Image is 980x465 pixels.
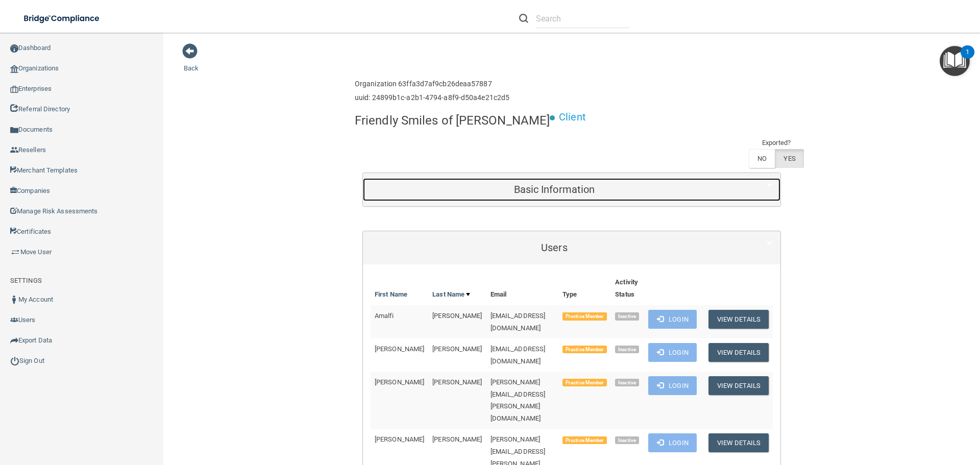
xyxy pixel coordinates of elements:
input: Search [536,9,629,28]
img: enterprise.0d942306.png [10,86,18,93]
span: Practice Member [562,379,607,387]
th: Type [558,272,611,305]
span: [PERSON_NAME] [432,435,482,443]
span: [PERSON_NAME][EMAIL_ADDRESS][PERSON_NAME][DOMAIN_NAME] [491,378,546,423]
a: Last Name [432,288,470,301]
h6: Organization 63ffa3d7af9cb26deaa57887 [355,80,509,88]
img: icon-users.e205127d.png [10,316,18,324]
img: ic-search.3b580494.png [519,14,528,23]
span: Amalfi [375,312,394,320]
img: icon-documents.8dae5593.png [10,126,18,134]
h5: Basic Information [371,184,738,195]
span: [EMAIL_ADDRESS][DOMAIN_NAME] [491,312,546,332]
img: ic_reseller.de258add.png [10,146,18,154]
h6: uuid: 24899b1c-a2b1-4794-a8f9-d50a4e21c2d5 [355,94,509,102]
label: SETTINGS [10,275,42,287]
span: Practice Member [562,436,607,445]
img: icon-export.b9366987.png [10,336,18,345]
a: Back [184,52,199,72]
button: View Details [708,310,769,329]
img: ic_dashboard_dark.d01f4a41.png [10,44,18,53]
span: [PERSON_NAME] [432,312,482,320]
button: Login [648,343,697,362]
iframe: Drift Widget Chat Controller [929,395,968,433]
th: Email [486,272,558,305]
span: Practice Member [562,312,607,321]
div: 1 [966,52,969,65]
span: [PERSON_NAME] [375,345,424,353]
span: Inactive [615,379,639,387]
h5: Users [371,242,738,253]
img: ic_user_dark.df1a06c3.png [10,296,18,304]
span: Inactive [615,436,639,445]
span: [PERSON_NAME] [432,378,482,386]
span: Practice Member [562,346,607,354]
button: Login [648,433,697,452]
img: bridge_compliance_login_screen.278c3ca4.svg [15,8,109,29]
label: NO [749,149,775,168]
button: View Details [708,433,769,452]
span: [PERSON_NAME] [375,378,424,386]
span: [PERSON_NAME] [432,345,482,353]
img: organization-icon.f8decf85.png [10,65,18,73]
button: View Details [708,376,769,395]
img: briefcase.64adab9b.png [10,247,20,257]
img: ic_power_dark.7ecde6b1.png [10,356,19,365]
h4: Friendly Smiles of [PERSON_NAME] [355,114,550,127]
button: Open Resource Center, 1 new notification [940,46,970,76]
span: [PERSON_NAME] [375,435,424,443]
span: Inactive [615,346,639,354]
a: Basic Information [371,178,773,201]
a: First Name [375,288,407,301]
span: Inactive [615,312,639,321]
button: View Details [708,343,769,362]
th: Activity Status [611,272,644,305]
td: Exported? [749,137,804,149]
button: Login [648,310,697,329]
a: Users [371,236,773,259]
button: Login [648,376,697,395]
p: Client [559,108,586,127]
span: [EMAIL_ADDRESS][DOMAIN_NAME] [491,345,546,365]
label: YES [775,149,803,168]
